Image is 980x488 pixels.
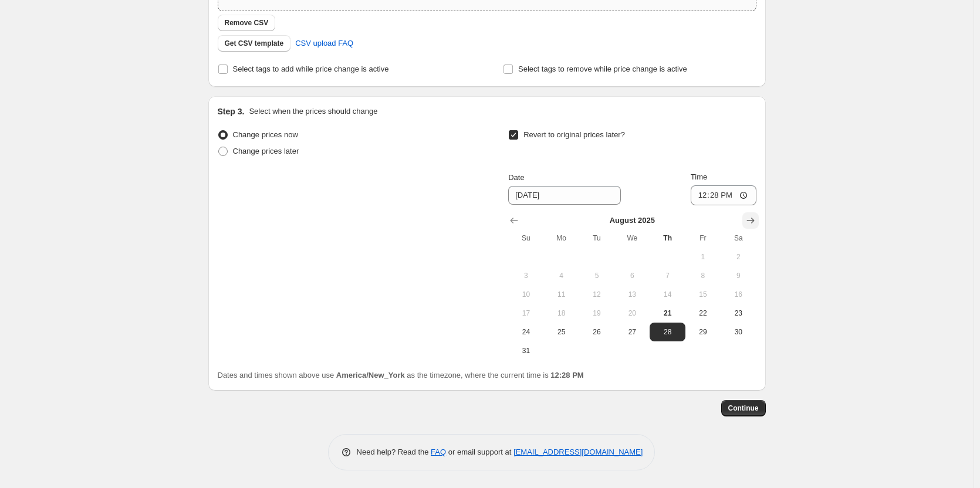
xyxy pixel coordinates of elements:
span: 15 [690,290,716,299]
span: Continue [728,404,759,413]
span: 18 [549,309,575,318]
button: Thursday August 7 2025 [650,266,685,285]
button: Thursday August 28 2025 [650,323,685,341]
button: Today Thursday August 21 2025 [650,304,685,323]
span: or email support at [446,448,513,456]
span: 20 [619,309,645,318]
button: Tuesday August 19 2025 [579,304,614,323]
span: 12 [584,290,610,299]
button: Continue [721,400,766,416]
th: Sunday [508,229,543,248]
span: Date [508,173,524,182]
span: Sa [725,233,751,243]
button: Friday August 15 2025 [685,285,721,304]
button: Tuesday August 12 2025 [579,285,614,304]
b: 12:28 PM [550,371,583,379]
span: 11 [549,290,575,299]
button: Wednesday August 13 2025 [614,285,650,304]
th: Saturday [721,229,756,248]
a: FAQ [431,448,446,456]
span: 25 [549,327,575,337]
button: Sunday August 3 2025 [508,266,543,285]
button: Monday August 18 2025 [544,304,579,323]
th: Thursday [650,229,685,248]
span: Su [513,233,539,243]
span: CSV upload FAQ [295,38,353,49]
h2: Step 3. [218,106,245,117]
span: 23 [725,309,751,318]
th: Monday [544,229,579,248]
button: Saturday August 30 2025 [721,323,756,341]
button: Sunday August 31 2025 [508,341,543,360]
span: 9 [725,271,751,280]
button: Saturday August 9 2025 [721,266,756,285]
span: Change prices now [233,130,298,139]
button: Monday August 25 2025 [544,323,579,341]
span: 8 [690,271,716,280]
span: Need help? Read the [357,448,431,456]
button: Sunday August 10 2025 [508,285,543,304]
span: 10 [513,290,539,299]
button: Get CSV template [218,35,291,52]
span: 24 [513,327,539,337]
button: Wednesday August 27 2025 [614,323,650,341]
button: Wednesday August 20 2025 [614,304,650,323]
button: Friday August 1 2025 [685,248,721,266]
input: 12:00 [691,185,756,205]
span: 14 [654,290,680,299]
button: Monday August 4 2025 [544,266,579,285]
span: 22 [690,309,716,318]
span: 2 [725,252,751,262]
th: Friday [685,229,721,248]
span: 21 [654,309,680,318]
input: 8/21/2025 [508,186,621,205]
span: Change prices later [233,147,299,155]
span: Select tags to remove while price change is active [518,65,687,73]
button: Show previous month, July 2025 [506,212,522,229]
span: 5 [584,271,610,280]
span: 28 [654,327,680,337]
th: Tuesday [579,229,614,248]
span: Revert to original prices later? [523,130,625,139]
button: Tuesday August 5 2025 [579,266,614,285]
span: 19 [584,309,610,318]
button: Monday August 11 2025 [544,285,579,304]
button: Friday August 8 2025 [685,266,721,285]
span: 7 [654,271,680,280]
a: CSV upload FAQ [288,34,360,53]
b: America/New_York [336,371,405,379]
button: Sunday August 17 2025 [508,304,543,323]
span: Time [691,172,707,181]
button: Tuesday August 26 2025 [579,323,614,341]
span: 1 [690,252,716,262]
button: Thursday August 14 2025 [650,285,685,304]
span: Remove CSV [225,18,269,28]
button: Saturday August 16 2025 [721,285,756,304]
button: Saturday August 2 2025 [721,248,756,266]
span: 26 [584,327,610,337]
span: Dates and times shown above use as the timezone, where the current time is [218,371,584,379]
span: 3 [513,271,539,280]
span: 13 [619,290,645,299]
button: Friday August 29 2025 [685,323,721,341]
span: We [619,233,645,243]
span: Fr [690,233,716,243]
span: 16 [725,290,751,299]
span: 27 [619,327,645,337]
span: 6 [619,271,645,280]
span: Select tags to add while price change is active [233,65,389,73]
span: 4 [549,271,575,280]
button: Wednesday August 6 2025 [614,266,650,285]
span: 30 [725,327,751,337]
button: Sunday August 24 2025 [508,323,543,341]
span: Mo [549,233,575,243]
span: Th [654,233,680,243]
span: 17 [513,309,539,318]
th: Wednesday [614,229,650,248]
button: Remove CSV [218,15,276,31]
span: 31 [513,346,539,355]
p: Select when the prices should change [249,106,377,117]
span: 29 [690,327,716,337]
button: Friday August 22 2025 [685,304,721,323]
span: Get CSV template [225,39,284,48]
